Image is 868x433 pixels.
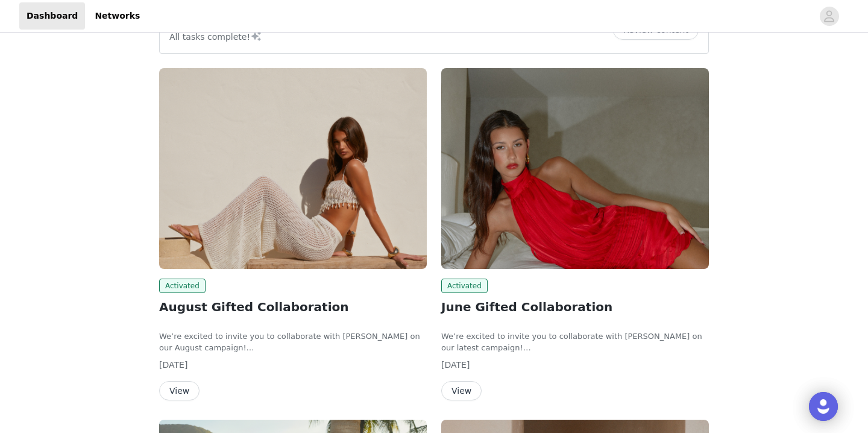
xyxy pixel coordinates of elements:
a: View [441,387,482,396]
span: Activated [159,279,206,293]
a: Dashboard [19,2,85,30]
span: [DATE] [441,360,470,370]
p: We’re excited to invite you to collaborate with [PERSON_NAME] on our latest campaign! [441,330,709,354]
a: Networks [87,2,147,30]
a: View [159,387,200,396]
div: avatar [823,7,835,26]
img: Peppermayo USA [441,68,709,269]
p: All tasks complete! [169,29,262,43]
img: Peppermayo USA [159,68,427,269]
button: View [159,381,200,400]
span: [DATE] [159,360,187,370]
h2: June Gifted Collaboration [441,298,709,316]
h2: August Gifted Collaboration [159,298,427,316]
p: We’re excited to invite you to collaborate with [PERSON_NAME] on our August campaign! [159,330,427,354]
div: Open Intercom Messenger [809,392,838,421]
button: View [441,381,482,400]
span: Activated [441,279,488,293]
